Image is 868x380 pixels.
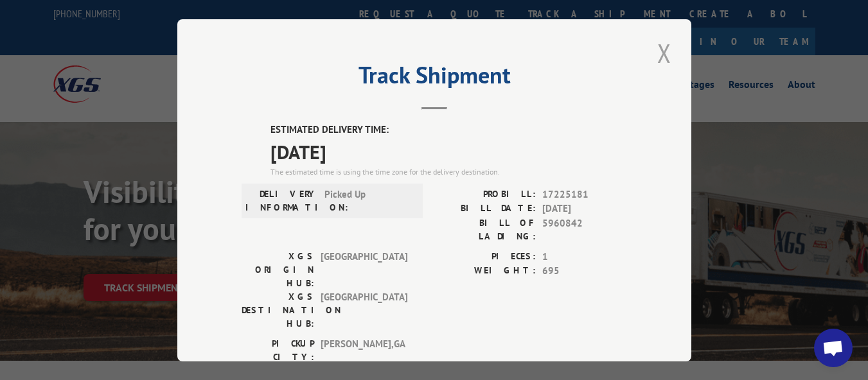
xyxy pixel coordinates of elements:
span: Picked Up [324,187,411,214]
label: DELIVERY INFORMATION: [245,187,318,214]
span: [PERSON_NAME] , GA [321,336,407,363]
label: PICKUP CITY: [242,336,314,363]
span: [GEOGRAPHIC_DATA] [321,289,407,330]
span: [GEOGRAPHIC_DATA] [321,249,407,289]
span: [DATE] [542,202,627,216]
label: XGS ORIGIN HUB: [242,249,314,289]
span: [DATE] [270,137,627,166]
label: BILL OF LADING: [434,216,536,243]
div: The estimated time is using the time zone for the delivery destination. [270,166,627,177]
h2: Track Shipment [242,66,627,91]
label: XGS DESTINATION HUB: [242,289,314,330]
label: PROBILL: [434,187,536,202]
label: ESTIMATED DELIVERY TIME: [270,123,627,137]
span: 695 [542,264,627,279]
label: PIECES: [434,249,536,264]
span: 17225181 [542,187,627,202]
label: BILL DATE: [434,202,536,216]
span: 1 [542,249,627,264]
a: Open chat [814,329,853,367]
button: Close modal [653,35,675,71]
label: WEIGHT: [434,264,536,279]
span: 5960842 [542,216,627,243]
